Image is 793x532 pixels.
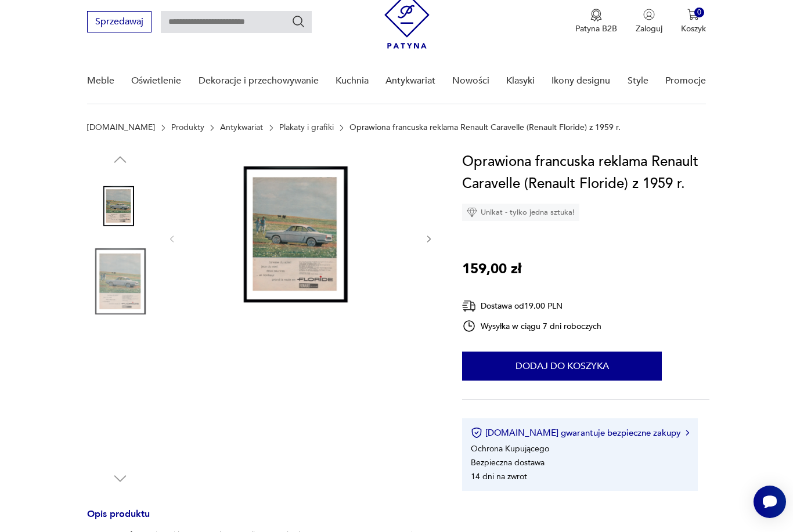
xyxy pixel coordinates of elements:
[575,9,617,34] button: Patyna B2B
[189,151,413,325] img: Zdjęcie produktu Oprawiona francuska reklama Renault Caravelle (Renault Floride) z 1959 r.
[349,123,621,132] p: Oprawiona francuska reklama Renault Caravelle (Renault Floride) z 1959 r.
[462,151,709,195] h1: Oprawiona francuska reklama Renault Caravelle (Renault Floride) z 1959 r.
[471,427,482,439] img: Ikona certyfikatu
[575,9,617,34] a: Ikona medaluPatyna B2B
[575,23,617,34] p: Patyna B2B
[279,123,334,132] a: Plakaty i grafiki
[291,15,305,28] button: Szukaj
[87,511,434,530] h3: Opis produktu
[336,59,369,103] a: Kuchnia
[471,443,549,454] li: Ochrona Kupującego
[643,9,655,20] img: Ikonka użytkownika
[681,9,706,34] button: 0Koszyk
[687,9,699,20] img: Ikona koszyka
[87,11,152,32] button: Sprzedawaj
[87,19,152,27] a: Sprzedawaj
[694,8,704,17] div: 0
[552,59,610,103] a: Ikony designu
[87,174,153,240] img: Zdjęcie produktu Oprawiona francuska reklama Renault Caravelle (Renault Floride) z 1959 r.
[628,59,648,103] a: Style
[385,59,435,103] a: Antykwariat
[171,123,204,132] a: Produkty
[754,486,786,518] iframe: Smartsupp widget button
[506,59,535,103] a: Klasyki
[87,248,153,314] img: Zdjęcie produktu Oprawiona francuska reklama Renault Caravelle (Renault Floride) z 1959 r.
[636,23,662,34] p: Zaloguj
[462,352,662,381] button: Dodaj do koszyka
[462,319,601,333] div: Wysyłka w ciągu 7 dni roboczych
[462,204,579,221] div: Unikat - tylko jedna sztuka!
[220,123,263,132] a: Antykwariat
[590,9,602,21] img: Ikona medalu
[462,258,521,280] p: 159,00 zł
[467,207,477,218] img: Ikona diamentu
[87,59,114,103] a: Meble
[681,23,706,34] p: Koszyk
[471,471,527,482] li: 14 dni na zwrot
[471,427,689,439] button: [DOMAIN_NAME] gwarantuje bezpieczne zakupy
[131,59,181,103] a: Oświetlenie
[462,299,601,313] div: Dostawa od 19,00 PLN
[686,430,689,436] img: Ikona strzałki w prawo
[462,299,476,313] img: Ikona dostawy
[452,59,489,103] a: Nowości
[665,59,706,103] a: Promocje
[471,457,545,468] li: Bezpieczna dostawa
[87,123,155,132] a: [DOMAIN_NAME]
[636,9,662,34] button: Zaloguj
[199,59,319,103] a: Dekoracje i przechowywanie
